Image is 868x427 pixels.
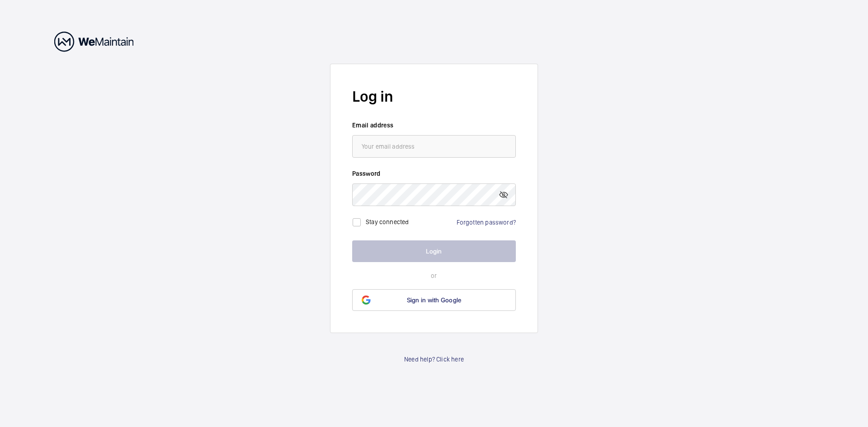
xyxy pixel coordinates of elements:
p: or [352,271,516,280]
label: Email address [352,121,516,130]
button: Login [352,240,516,262]
a: Forgotten password? [457,219,516,226]
a: Need help? Click here [404,355,464,364]
input: Your email address [352,135,516,158]
span: Sign in with Google [407,296,462,304]
h2: Log in [352,86,516,107]
label: Password [352,169,516,178]
label: Stay connected [366,218,409,225]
